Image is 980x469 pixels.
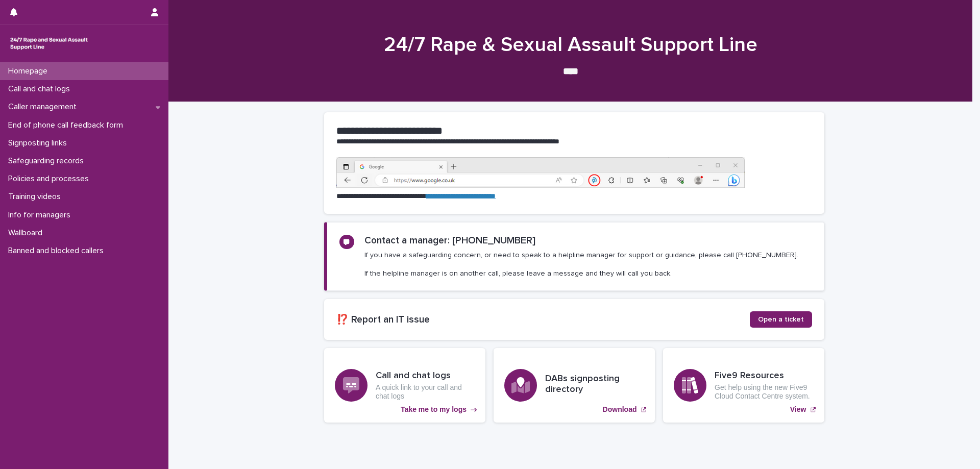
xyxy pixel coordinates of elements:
[715,383,814,401] p: Get help using the new Five9 Cloud Contact Centre system.
[4,66,56,76] p: Homepage
[4,84,78,94] p: Call and chat logs
[364,235,535,246] h2: Contact a manager: [PHONE_NUMBER]
[4,138,75,148] p: Signposting links
[401,405,467,414] p: Take me to my logs
[376,383,475,401] p: A quick link to your call and chat logs
[758,316,804,323] span: Open a ticket
[324,348,485,423] a: Take me to my logs
[603,405,637,414] p: Download
[4,228,51,238] p: Wallboard
[4,192,69,202] p: Training videos
[364,251,798,279] p: If you have a safeguarding concern, or need to speak to a helpline manager for support or guidanc...
[4,102,85,112] p: Caller management
[376,371,475,382] h3: Call and chat logs
[4,210,79,220] p: Info for managers
[336,157,745,188] img: https%3A%2F%2Fcdn.document360.io%2F0deca9d6-0dac-4e56-9e8f-8d9979bfce0e%2FImages%2FDocumentation%...
[750,311,812,328] a: Open a ticket
[4,174,97,184] p: Policies and processes
[663,348,824,423] a: View
[4,246,112,256] p: Banned and blocked callers
[4,120,131,130] p: End of phone call feedback form
[494,348,655,423] a: Download
[545,374,644,396] h3: DABs signposting directory
[4,156,92,166] p: Safeguarding records
[336,314,750,326] h2: ⁉️ Report an IT issue
[715,371,814,382] h3: Five9 Resources
[8,33,90,54] img: rhQMoQhaT3yELyF149Cw
[790,405,806,414] p: View
[321,33,821,57] h1: 24/7 Rape & Sexual Assault Support Line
